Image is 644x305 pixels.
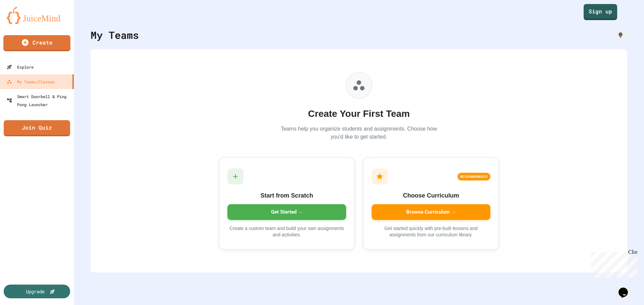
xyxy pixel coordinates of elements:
div: Upgrade [26,288,45,295]
div: Smart Doorbell & Ping Pong Launcher [7,92,71,108]
div: Get Started → [227,204,346,220]
p: Create a custom team and build your own assignments and activities. [227,225,346,238]
div: Chat with us now!Close [3,3,46,43]
div: Explore [7,63,34,71]
a: Join Quiz [4,120,70,136]
h3: Choose Curriculum [372,191,490,200]
a: Sign up [584,4,617,20]
a: Create [3,35,70,51]
div: How it works [614,28,627,42]
h2: Create Your First Team [278,107,439,121]
iframe: chat widget [616,278,637,298]
iframe: chat widget [588,249,637,278]
div: My Teams/Classes [7,78,55,86]
p: Get started quickly with pre-built lessons and assignments from our curriculum library. [372,225,490,238]
p: Teams help you organize students and assignments. Choose how you'd like to get started. [278,125,439,141]
h3: Start from Scratch [227,191,346,200]
div: RECOMMENDED [458,173,491,180]
img: logo-orange.svg [7,7,67,24]
div: Browse Curriculum → [372,204,490,220]
div: My Teams [91,27,139,43]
